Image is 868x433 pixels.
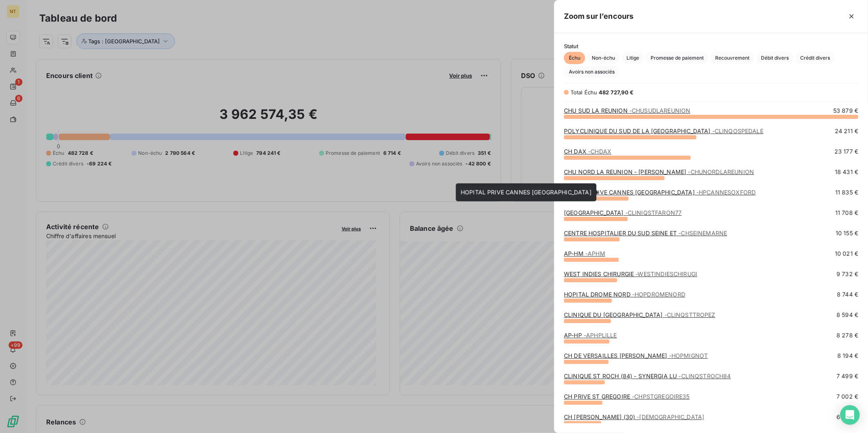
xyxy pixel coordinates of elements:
a: CH [PERSON_NAME] (30) [564,413,704,420]
button: Débit divers [756,52,794,64]
span: 24 211 € [835,127,858,135]
a: CHU SUD LA REUNION [564,107,690,114]
div: Open Intercom Messenger [840,405,860,425]
a: HOPITAL PRIVE CANNES [GEOGRAPHIC_DATA] [564,189,756,196]
button: Avoirs non associés [564,66,620,78]
a: CLINIQUE DU [GEOGRAPHIC_DATA] [564,311,716,318]
span: 10 021 € [835,250,858,258]
a: CH DE VERSAILLES [PERSON_NAME] [564,352,708,359]
span: - HOPDROMENORD [632,291,685,298]
a: CLINIQUE ST ROCH (84) - SYNERGIA LU [564,373,731,379]
a: CH DAX [564,148,611,155]
span: 11 835 € [835,188,858,196]
a: WEST INDIES CHIRURGIE [564,270,697,277]
button: Crédit divers [795,52,835,64]
a: CENTRE HOSPITALIER DU SUD SEINE ET [564,230,727,237]
button: Recouvrement [710,52,754,64]
a: POLYCLINIQUE DU SUD DE LA [GEOGRAPHIC_DATA] [564,127,763,134]
a: CH PRIVE ST GREGOIRE [564,393,690,400]
span: 6 796 € [837,413,858,421]
span: - CLINQSTTROPEZ [664,311,716,318]
span: - HPCANNESOXFORD [696,189,756,196]
span: 23 177 € [834,147,858,156]
a: [GEOGRAPHIC_DATA] [564,209,682,216]
span: - CHDAX [588,148,611,155]
span: - CHSEINEMARNE [678,230,727,237]
span: 11 708 € [835,209,858,217]
a: HOPITAL DROME NORD [564,291,685,298]
span: Total Échu [570,89,597,96]
span: 8 278 € [837,331,858,339]
span: 7 002 € [837,393,858,401]
span: - HOPMIGNOT [669,352,708,359]
span: 8 194 € [837,352,858,360]
div: grid [554,107,868,423]
span: 53 879 € [833,107,858,115]
span: - CLINQOSPEDALE [712,127,763,134]
span: 482 727,90 € [599,89,634,96]
span: 9 732 € [837,270,858,278]
a: AP-HM [564,250,605,257]
a: AP-HP [564,332,617,339]
button: Litige [622,52,644,64]
span: - WESTINDIESCHIRUGI [635,270,697,277]
span: 7 499 € [837,372,858,380]
span: - [DEMOGRAPHIC_DATA] [637,413,704,420]
span: HOPITAL PRIVE CANNES [GEOGRAPHIC_DATA] [461,189,592,196]
span: - CLINQSTROCH84 [678,373,731,379]
span: 10 155 € [836,229,858,237]
span: - CHUSUDLAREUNION [629,107,690,114]
button: Promesse de paiement [646,52,709,64]
span: 18 431 € [835,168,858,176]
span: Statut [564,43,858,49]
button: Non-échu [587,52,620,64]
span: - APHM [585,250,605,257]
button: Échu [564,52,585,64]
a: CHU NORD LA REUNION - [PERSON_NAME] [564,168,754,175]
span: - CHUNORDLAREUNION [688,168,754,175]
span: - CLINIQSTFARON77 [625,209,682,216]
span: - APHPLILLE [584,332,617,339]
h5: Zoom sur l’encours [564,11,634,22]
span: - CHPSTGREGOIRE35 [632,393,689,400]
span: 8 594 € [837,311,858,319]
span: 8 744 € [837,290,858,299]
